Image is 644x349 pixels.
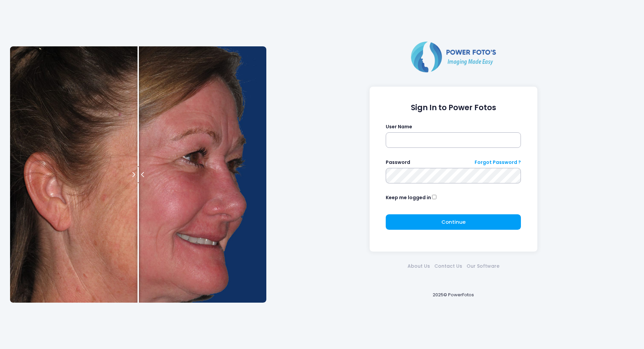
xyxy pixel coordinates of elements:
[386,123,412,130] label: User Name
[432,263,464,270] a: Contact Us
[273,280,634,309] div: 2025© PowerFotos
[386,194,431,201] label: Keep me logged in
[405,263,432,270] a: About Us
[408,40,499,74] img: Logo
[464,263,501,270] a: Our Software
[441,218,466,225] span: Continue
[386,159,410,166] label: Password
[386,103,521,112] h1: Sign In to Power Fotos
[475,159,521,166] a: Forgot Password ?
[386,214,521,230] button: Continue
